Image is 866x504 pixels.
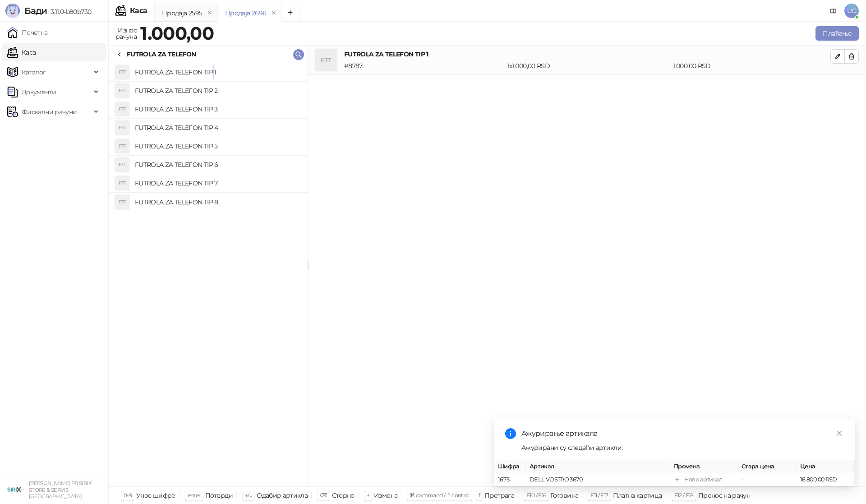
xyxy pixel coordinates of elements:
[225,8,266,18] div: Продаја 2696
[315,49,337,71] div: FTT
[135,157,300,172] h4: FUTROLA ZA TELEFON TIP 6
[135,195,300,209] h4: FUTROLA ZA TELEFON TIP 8
[494,473,526,486] td: 1675
[127,49,196,59] div: FUTROLA ZA TELEFON
[124,492,132,499] span: 0-9
[130,7,147,14] div: Каса
[7,481,25,499] img: 64x64-companyLogo-cb9a1907-c9b0-4601-bb5e-5084e694c383.png
[521,428,844,439] div: Ажурирање артикала
[115,102,129,116] div: FTT
[29,480,92,499] small: [PERSON_NAME] PR SIRIX STORE & SERVIS [GEOGRAPHIC_DATA]
[135,120,300,135] h4: FUTROLA ZA TELEFON TIP 4
[521,443,844,453] div: Ажурирани су следећи артикли:
[342,61,506,71] div: # 8787
[115,83,129,98] div: FTT
[115,157,129,172] div: FTT
[115,195,129,209] div: FTT
[797,473,855,486] td: 16.800,00 RSD
[7,23,48,42] a: Почетна
[140,22,214,44] strong: 1.000,00
[826,4,841,18] a: Документација
[698,490,750,501] div: Пренос на рачун
[115,176,129,190] div: FTT
[205,490,233,501] div: Потврди
[550,490,578,501] div: Готовина
[671,61,832,71] div: 1.000,00 RSD
[494,460,526,473] th: Шифра
[24,5,47,16] span: Бади
[135,102,300,116] h4: FUTROLA ZA TELEFON TIP 3
[188,492,201,499] span: enter
[834,428,844,438] a: Close
[7,43,36,61] a: Каса
[135,176,300,190] h4: FUTROLA ZA TELEFON TIP 7
[135,65,300,79] h4: FUTROLA ZA TELEFON TIP 1
[684,475,722,484] div: Нови артикал
[109,63,308,486] div: grid
[738,473,797,486] td: -
[47,8,91,16] span: 3.11.0-b80b730
[22,63,46,81] span: Каталог
[115,120,129,135] div: FTT
[410,492,470,499] span: ⌘ command / ⌃ control
[344,49,830,59] h4: FUTROLA ZA TELEFON TIP 1
[204,9,216,17] button: remove
[245,492,252,499] span: ↑/↓
[526,492,546,499] span: F10 / F16
[506,61,671,71] div: 1 x 1.000,00 RSD
[505,428,516,439] span: info-circle
[374,490,397,501] div: Измена
[613,490,662,501] div: Платна картица
[22,103,77,121] span: Фискални рачуни
[484,490,514,501] div: Претрага
[320,492,327,499] span: ⌫
[332,490,355,501] div: Сторно
[738,460,797,473] th: Стара цена
[115,139,129,153] div: FTT
[836,430,843,436] span: close
[844,4,859,18] span: UĆ
[114,24,138,42] div: Износ рачуна
[115,65,129,79] div: FTT
[674,492,694,499] span: F12 / F18
[22,83,56,101] span: Документи
[815,26,859,41] button: Плаћање
[135,83,300,98] h4: FUTROLA ZA TELEFON TIP 2
[135,139,300,153] h4: FUTROLA ZA TELEFON TIP 5
[367,492,369,499] span: +
[797,460,855,473] th: Цена
[526,473,670,486] td: DELL VOSTRO 3670
[136,490,175,501] div: Унос шифре
[257,490,308,501] div: Одабир артикла
[162,8,202,18] div: Продаја 2595
[590,492,608,499] span: F11 / F17
[281,4,299,22] button: Add tab
[526,460,670,473] th: Артикал
[670,460,738,473] th: Промена
[479,492,480,499] span: f
[5,4,20,18] img: Logo
[268,9,280,17] button: remove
